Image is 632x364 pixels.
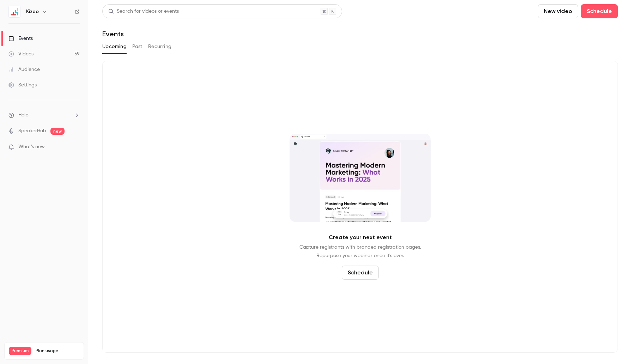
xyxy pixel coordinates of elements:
[8,81,37,89] div: Settings
[8,66,40,73] div: Audience
[8,50,34,57] div: Videos
[9,347,31,355] span: Premium
[342,266,379,280] button: Schedule
[102,30,124,38] h1: Events
[102,41,127,52] button: Upcoming
[71,144,80,150] iframe: Noticeable Trigger
[108,8,179,15] div: Search for videos or events
[36,348,79,354] span: Plan usage
[18,143,45,151] span: What's new
[581,4,618,18] button: Schedule
[8,35,33,42] div: Events
[18,127,46,135] a: SpeakerHub
[26,8,39,15] h6: Kizeo
[50,128,65,135] span: new
[538,4,578,18] button: New video
[329,233,392,242] p: Create your next event
[148,41,172,52] button: Recurring
[299,243,421,260] p: Capture registrants with branded registration pages. Repurpose your webinar once it's over.
[18,111,29,119] span: Help
[9,6,20,17] img: Kizeo
[132,41,142,52] button: Past
[8,111,80,119] li: help-dropdown-opener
